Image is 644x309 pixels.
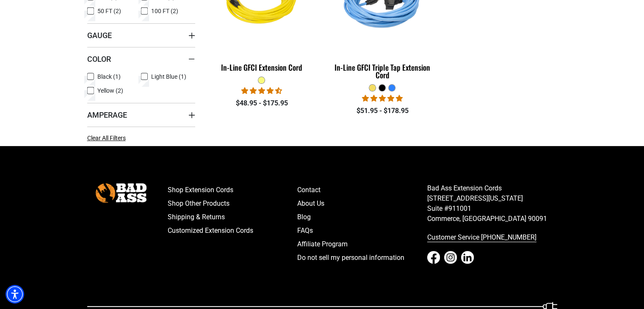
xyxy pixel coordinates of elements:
a: Contact [297,183,427,197]
span: 4.62 stars [241,87,282,95]
span: 5.00 stars [362,94,403,102]
a: Blog [297,210,427,224]
a: Instagram - open in a new tab [444,251,457,264]
a: About Us [297,197,427,210]
span: Yellow (2) [97,88,123,94]
span: Gauge [87,30,112,40]
span: Light Blue (1) [151,74,186,80]
a: Facebook - open in a new tab [427,251,440,264]
summary: Color [87,47,195,71]
a: LinkedIn - open in a new tab [461,251,474,264]
div: In-Line GFCI Extension Cord [208,63,316,71]
summary: Amperage [87,103,195,127]
a: Affiliate Program [297,237,427,251]
span: Color [87,54,111,64]
p: Bad Ass Extension Cords [STREET_ADDRESS][US_STATE] Suite #911001 Commerce, [GEOGRAPHIC_DATA] 90091 [427,183,557,224]
span: 50 FT (2) [97,8,121,14]
img: Bad Ass Extension Cords [96,183,146,202]
div: In-Line GFCI Triple Tap Extension Cord [328,63,436,79]
a: Shipping & Returns [168,210,298,224]
span: 100 FT (2) [151,8,178,14]
summary: Gauge [87,23,195,47]
a: Shop Extension Cords [168,183,298,197]
div: Accessibility Menu [6,285,24,303]
a: Shop Other Products [168,197,298,210]
span: Amperage [87,110,127,120]
div: $48.95 - $175.95 [208,98,316,108]
a: Customized Extension Cords [168,224,298,237]
div: $51.95 - $178.95 [328,106,436,116]
a: call 833-674-1699 [427,231,557,244]
a: Clear All Filters [87,134,129,143]
span: Black (1) [97,74,121,80]
span: Clear All Filters [87,135,126,141]
a: FAQs [297,224,427,237]
a: Do not sell my personal information [297,251,427,265]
